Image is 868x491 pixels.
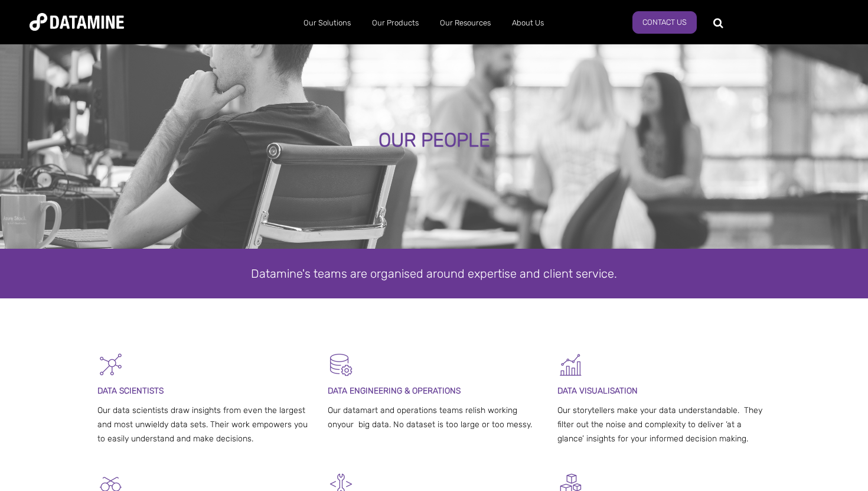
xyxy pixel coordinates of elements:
[557,404,771,446] p: Our storytellers make your data understandable. They filter out the noise and complexity to deliv...
[328,352,354,378] img: Datamart
[30,13,124,31] img: Datamine
[102,130,766,151] div: OUR PEOPLE
[328,404,541,432] p: Our datamart and operations teams relish working onyour big data. No dataset is too large or too ...
[557,386,638,396] span: DATA VISUALISATION
[251,266,617,281] span: Datamine's teams are organised around expertise and client service.
[361,8,429,38] a: Our Products
[97,386,164,396] span: DATA SCIENTISTS
[429,8,501,38] a: Our Resources
[328,386,461,396] span: DATA ENGINEERING & OPERATIONS
[293,8,361,38] a: Our Solutions
[97,352,124,378] img: Graph - Network
[97,404,311,446] p: Our data scientists draw insights from even the largest and most unwieldy data sets. Their work e...
[632,11,697,34] a: Contact us
[557,352,584,378] img: Graph 5
[501,8,554,38] a: About Us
